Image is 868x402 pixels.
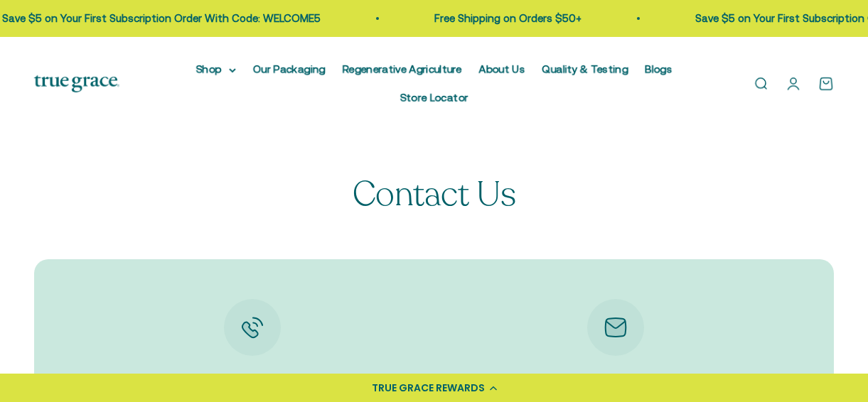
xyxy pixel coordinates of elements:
p: Call Us [170,373,336,393]
a: Blogs [645,63,673,75]
a: Regenerative Agriculture [343,63,462,75]
div: TRUE GRACE REWARDS [372,381,485,396]
a: Free Shipping on Orders $50+ [319,12,466,24]
a: Store Locator [400,92,468,104]
a: About Us [479,63,525,75]
summary: Shop [196,61,236,78]
p: Email Us [493,373,738,393]
p: Contact Us [353,176,515,214]
a: Our Packaging [253,63,326,75]
a: Quality & Testing [542,63,628,75]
